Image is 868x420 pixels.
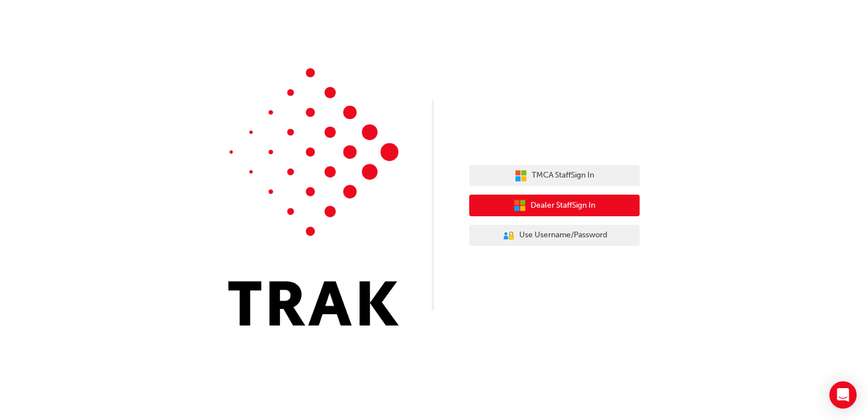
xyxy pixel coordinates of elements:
[228,68,399,326] img: Trak
[519,229,607,242] span: Use Username/Password
[829,381,857,409] div: Open Intercom Messenger
[532,169,594,182] span: TMCA Staff Sign In
[469,225,640,246] button: Use Username/Password
[469,165,640,187] button: TMCA StaffSign In
[531,199,595,212] span: Dealer Staff Sign In
[469,195,640,216] button: Dealer StaffSign In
